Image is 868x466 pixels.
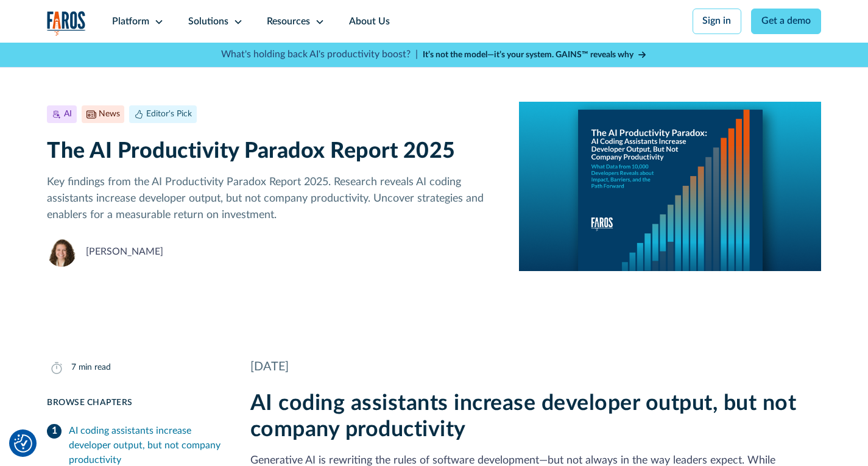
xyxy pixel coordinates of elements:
[221,48,418,62] p: What's holding back AI's productivity boost? |
[146,108,192,121] div: Editor's Pick
[250,390,821,443] h2: AI coding assistants increase developer output, but not company productivity
[99,108,120,121] div: News
[47,174,499,223] p: Key findings from the AI Productivity Paradox Report 2025. Research reveals AI coding assistants ...
[86,245,163,259] div: [PERSON_NAME]
[751,9,821,34] a: Get a demo
[112,15,149,29] div: Platform
[250,358,821,376] div: [DATE]
[423,51,633,59] strong: It’s not the model—it’s your system. GAINS™ reveals why
[693,9,742,34] a: Sign in
[47,11,86,36] img: Logo of the analytics and reporting company Faros.
[519,102,821,271] img: A report cover on a blue background. The cover reads:The AI Productivity Paradox: AI Coding Assis...
[47,238,76,267] img: Neely Dunlap
[79,361,111,374] div: min read
[64,108,72,121] div: AI
[423,49,647,62] a: It’s not the model—it’s your system. GAINS™ reveals why
[14,434,32,453] button: Cookie Settings
[47,138,499,164] h1: The AI Productivity Paradox Report 2025
[47,397,221,409] div: Browse Chapters
[188,15,228,29] div: Solutions
[267,15,310,29] div: Resources
[47,11,86,36] a: home
[71,361,76,374] div: 7
[14,434,32,453] img: Revisit consent button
